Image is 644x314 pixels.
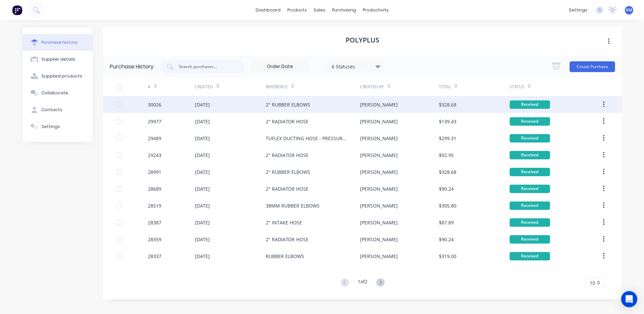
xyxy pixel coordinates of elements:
div: 2" RADIATOR HOSE [266,152,309,159]
div: [DATE] [195,135,210,142]
div: 28991 [148,168,161,176]
div: $299.31 [439,135,456,142]
div: 2" RADIATOR HOSE [266,236,309,243]
div: # [148,84,151,90]
a: dashboard [252,5,284,15]
div: [PERSON_NAME] [360,152,398,159]
div: 29977 [148,118,161,125]
span: 10 [590,279,595,286]
div: Created [195,84,213,90]
div: products [284,5,310,15]
div: [PERSON_NAME] [360,101,398,108]
div: $90.24 [439,185,454,192]
div: Received [510,185,550,193]
div: Received [510,100,550,109]
div: Status [510,84,524,90]
div: productivity [359,5,392,15]
div: [PERSON_NAME] [360,185,398,192]
div: [DATE] [195,101,210,108]
div: Received [510,117,550,126]
div: Settings [41,124,60,130]
div: $319.00 [439,253,456,260]
div: [PERSON_NAME] [360,202,398,209]
div: Received [510,218,550,227]
div: Received [510,235,550,244]
div: [PERSON_NAME] [360,236,398,243]
div: 38MM RUBBER ELBOWS [266,202,320,209]
button: Settings [23,118,93,135]
div: Received [510,151,550,159]
div: 29243 [148,152,161,159]
div: [DATE] [195,168,210,176]
div: [DATE] [195,118,210,125]
div: 30026 [148,101,161,108]
button: Purchase history [23,34,93,51]
div: 28387 [148,219,161,226]
div: [DATE] [195,253,210,260]
div: 28337 [148,253,161,260]
div: $92.95 [439,152,454,159]
div: [PERSON_NAME] [360,168,398,176]
div: $305.80 [439,202,456,209]
div: 1 of 2 [358,278,367,288]
div: [PERSON_NAME] [360,253,398,260]
div: Contacts [41,107,62,113]
div: [DATE] [195,152,210,159]
div: 28359 [148,236,161,243]
div: $87.89 [439,219,454,226]
div: Collaborate [41,90,68,96]
div: [DATE] [195,219,210,226]
div: [DATE] [195,185,210,192]
div: $328.68 [439,101,456,108]
div: [PERSON_NAME] [360,118,398,125]
input: Order Date [252,62,308,72]
div: Supplier details [41,56,75,62]
div: 2" RADIATOR HOSE [266,118,309,125]
div: purchasing [329,5,359,15]
div: 2" RADIATOR HOSE [266,185,309,192]
div: sales [310,5,329,15]
button: Collaborate [23,85,93,101]
div: [DATE] [195,236,210,243]
h1: POLYPLUS [346,36,379,44]
div: [DATE] [195,202,210,209]
div: Open Intercom Messenger [621,291,637,307]
div: Total [439,84,451,90]
div: Purchase history [41,39,77,45]
div: $328.68 [439,168,456,176]
button: Supplier details [23,51,93,68]
img: Factory [12,5,22,15]
div: RUBBER ELBOWS [266,253,304,260]
div: Created By [360,84,384,90]
span: KM [626,7,632,13]
div: [PERSON_NAME] [360,219,398,226]
div: TUFLEX DUCTING HOSE - PRESSURISER 3" [266,135,347,142]
div: $90.24 [439,236,454,243]
div: settings [566,5,591,15]
button: Contacts [23,101,93,118]
div: Received [510,201,550,210]
div: Supplied products [41,73,82,79]
div: 2" INTAKE HOSE [266,219,302,226]
div: $139.43 [439,118,456,125]
button: Create Purchase [570,61,615,72]
div: 28519 [148,202,161,209]
div: Purchase History [110,63,154,71]
div: 6 Statuses [332,63,380,70]
div: 28689 [148,185,161,192]
div: 29489 [148,135,161,142]
div: Received [510,168,550,176]
div: Received [510,134,550,143]
button: Supplied products [23,68,93,85]
div: 2" RUBBER ELBOWS [266,101,310,108]
input: Search purchases... [178,63,234,70]
div: Reference [266,84,288,90]
div: Received [510,252,550,260]
div: 2" RUBBER ELBOWS [266,168,310,176]
div: [PERSON_NAME] [360,135,398,142]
